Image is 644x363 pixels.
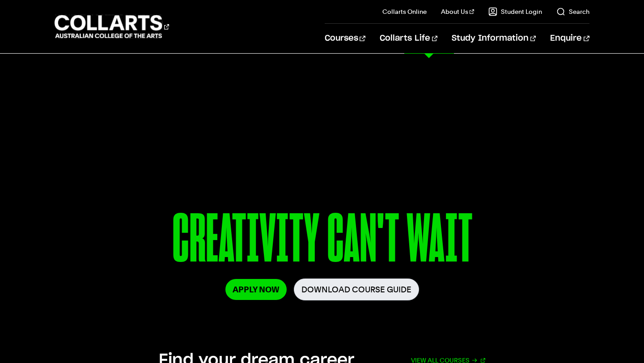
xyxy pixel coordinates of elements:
[325,24,365,53] a: Courses
[550,24,589,53] a: Enquire
[488,7,542,16] a: Student Login
[441,7,474,16] a: About Us
[55,205,589,279] p: CREATIVITY CAN'T WAIT
[294,279,419,300] a: Download Course Guide
[380,24,437,53] a: Collarts Life
[382,7,427,16] a: Collarts Online
[556,7,589,16] a: Search
[225,279,287,300] a: Apply Now
[452,24,536,53] a: Study Information
[55,14,169,39] div: Go to homepage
